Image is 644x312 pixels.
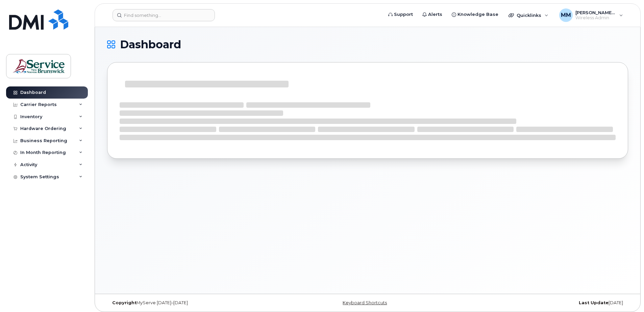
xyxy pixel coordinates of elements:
strong: Last Update [579,300,609,305]
span: Dashboard [120,40,181,50]
div: MyServe [DATE]–[DATE] [107,300,281,306]
strong: Copyright [112,300,137,305]
a: Keyboard Shortcuts [343,300,387,305]
div: [DATE] [454,300,628,306]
